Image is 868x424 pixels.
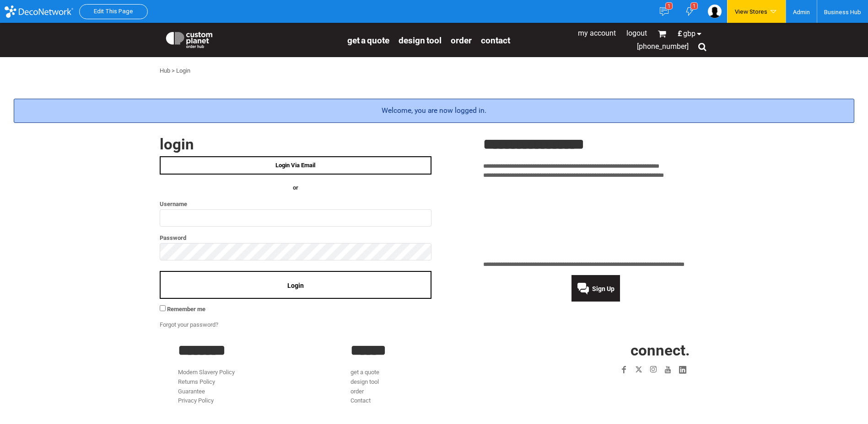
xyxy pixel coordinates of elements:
a: Hub [160,67,170,74]
span: £ [678,30,683,37]
a: Guarantee [178,388,205,395]
label: Username [160,199,431,209]
a: design tool [350,378,379,385]
div: 1 [690,2,698,10]
a: Returns Policy [178,378,215,385]
h2: Login [160,137,431,152]
a: Modern Slavery Policy [178,369,235,376]
a: design tool [399,35,442,45]
a: order [451,35,472,45]
a: Privacy Policy [178,397,214,404]
span: Login [287,282,304,289]
input: Remember me [160,305,166,311]
label: Password [160,233,431,243]
span: design tool [399,35,442,46]
a: get a quote [347,35,389,45]
h2: CONNECT. [523,343,690,358]
span: GBP [683,30,695,37]
a: My Account [578,29,616,37]
iframe: Customer reviews powered by Trustpilot [483,186,709,254]
a: order [350,388,364,395]
a: Logout [626,29,647,37]
a: Contact [481,35,510,45]
iframe: Customer reviews powered by Trustpilot [564,382,690,393]
div: Login [176,66,190,76]
img: Custom Planet [164,30,214,48]
span: Sign Up [592,285,615,292]
h4: OR [160,183,431,193]
span: Login Via Email [275,162,315,169]
span: order [451,35,472,46]
a: Custom Planet [160,25,343,53]
a: Forgot your password? [160,321,218,328]
span: Remember me [167,306,205,313]
div: > [172,66,175,76]
span: Contact [481,35,510,46]
a: get a quote [350,369,379,376]
a: Edit This Page [94,8,133,15]
a: Login Via Email [160,156,431,175]
div: 1 [665,2,673,10]
span: get a quote [347,35,389,46]
a: Contact [350,397,371,404]
span: [PHONE_NUMBER] [637,42,689,51]
div: Welcome, you are now logged in. [14,99,854,123]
